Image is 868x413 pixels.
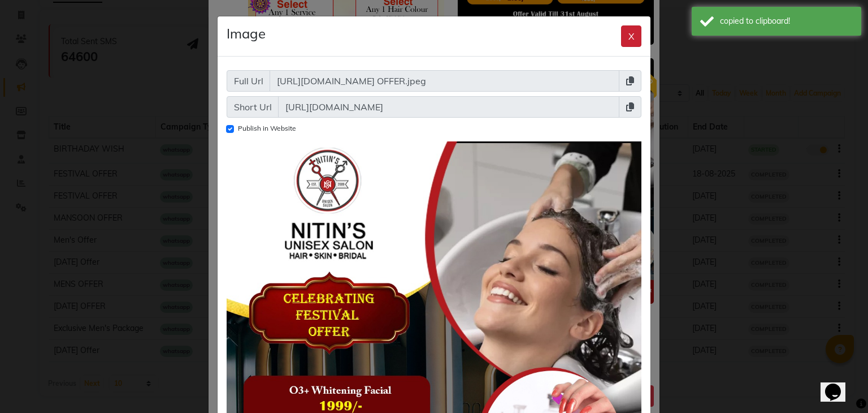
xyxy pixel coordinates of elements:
[227,96,279,118] span: Short Url
[821,368,857,402] iframe: chat widget
[720,15,853,27] div: copied to clipboard!
[227,70,271,92] span: Full Url
[238,123,296,134] label: Publish in Website
[621,25,641,47] button: X
[227,25,266,42] h4: Image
